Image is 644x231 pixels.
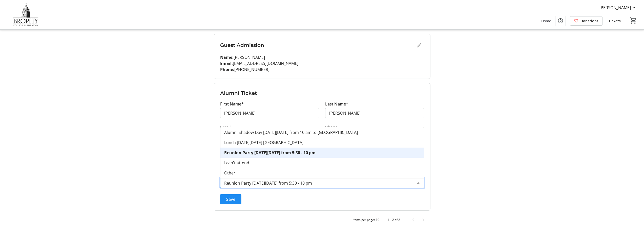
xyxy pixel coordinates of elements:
[220,101,244,107] label: First Name*
[570,16,603,26] a: Donations
[224,140,303,145] span: Lunch [DATE][DATE] [GEOGRAPHIC_DATA]
[214,215,430,225] mat-paginator: Select page
[408,215,418,225] button: Previous page
[220,60,424,66] p: [EMAIL_ADDRESS][DOMAIN_NAME]
[226,196,235,202] span: Save
[224,150,316,155] span: Reunion Party [DATE][DATE] from 5:30 - 10 pm
[220,55,234,60] strong: Name:
[353,218,375,222] div: Items per page:
[220,41,414,49] h3: Guest Admission
[599,5,631,11] span: [PERSON_NAME]
[224,160,249,166] span: I can't attend
[541,18,551,24] span: Home
[224,170,235,176] span: Other
[220,89,424,97] h3: Alumni Ticket
[220,194,241,204] button: Save
[580,18,598,24] span: Donations
[220,54,424,60] p: [PERSON_NAME]
[595,4,641,12] button: [PERSON_NAME]
[387,218,400,222] div: 1 – 2 of 2
[376,218,379,222] div: 10
[220,66,424,73] p: [PHONE_NUMBER]
[537,16,555,26] a: Home
[418,215,428,225] button: Next page
[3,2,48,27] img: Brophy College Preparatory 's Logo
[555,16,566,26] button: Help
[325,101,348,107] label: Last Name*
[609,18,621,24] span: Tickets
[605,16,625,26] a: Tickets
[224,130,358,135] span: Alumni Shadow Day [DATE][DATE] from 10 am to [GEOGRAPHIC_DATA]
[325,124,338,130] label: Phone
[220,127,424,178] ng-dropdown-panel: Options list
[220,61,233,66] strong: Email:
[629,16,638,25] button: Cart
[220,67,234,72] strong: Phone:
[220,124,231,130] label: Email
